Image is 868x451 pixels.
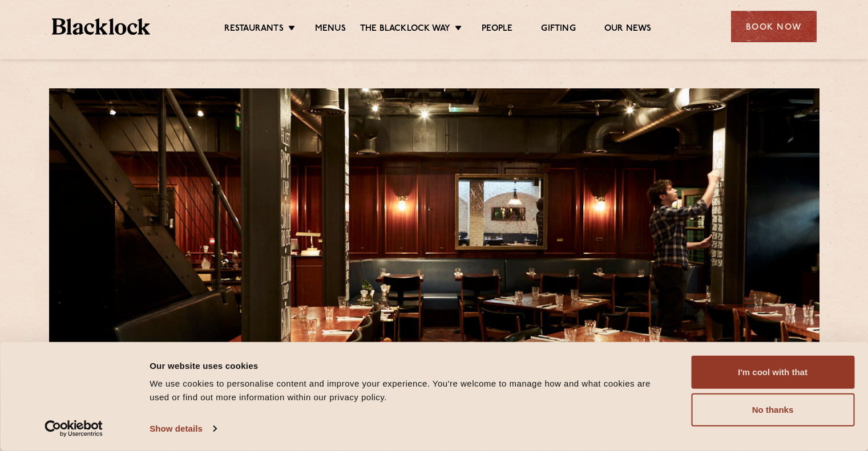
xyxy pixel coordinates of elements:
img: BL_Textured_Logo-footer-cropped.svg [52,18,151,35]
button: I'm cool with that [691,356,854,389]
a: People [482,23,512,36]
a: Restaurants [224,23,284,36]
div: Book Now [731,11,817,42]
button: No thanks [691,393,854,426]
a: Show details [150,420,216,437]
div: We use cookies to personalise content and improve your experience. You're welcome to manage how a... [150,377,665,404]
a: Menus [315,23,346,36]
div: Our website uses cookies [150,359,665,372]
a: Gifting [541,23,575,36]
a: The Blacklock Way [360,23,450,36]
a: Our News [604,23,652,36]
a: Usercentrics Cookiebot - opens in a new window [24,420,124,437]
